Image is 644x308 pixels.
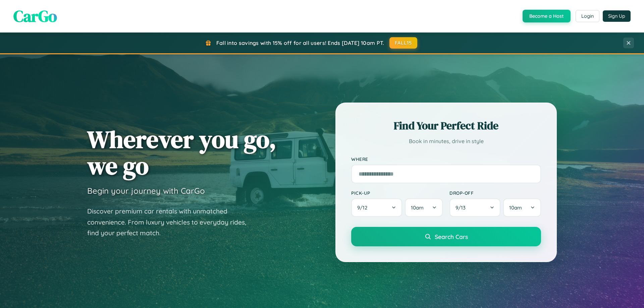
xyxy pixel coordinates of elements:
[216,40,384,46] span: Fall into savings with 15% off for all users! Ends [DATE] 10am PT.
[351,156,541,162] label: Where
[503,198,541,217] button: 10am
[351,198,402,217] button: 9/12
[435,233,468,240] span: Search Cars
[523,10,571,22] button: Become a Host
[87,206,255,239] p: Discover premium car rentals with unmatched convenience. From luxury vehicles to everyday rides, ...
[449,198,500,217] button: 9/13
[13,5,57,27] span: CarGo
[455,204,469,211] span: 9 / 13
[449,190,541,196] label: Drop-off
[357,204,371,211] span: 9 / 12
[576,10,599,22] button: Login
[509,204,522,211] span: 10am
[87,126,276,179] h1: Wherever you go, we go
[411,204,424,211] span: 10am
[87,186,205,196] h3: Begin your journey with CarGo
[351,227,541,246] button: Search Cars
[405,198,443,217] button: 10am
[351,136,541,146] p: Book in minutes, drive in style
[603,10,631,22] button: Sign Up
[351,118,541,133] h2: Find Your Perfect Ride
[389,37,418,49] button: FALL15
[351,190,443,196] label: Pick-up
